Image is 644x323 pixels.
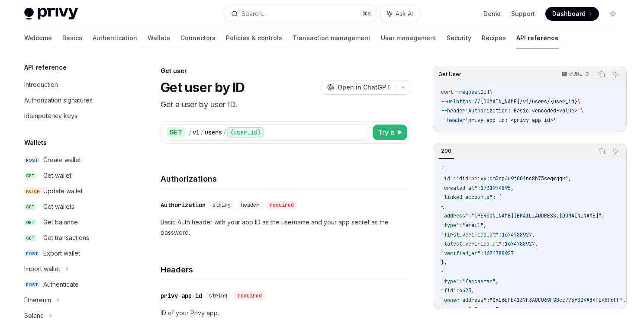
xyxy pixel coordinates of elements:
a: GETGet wallet [17,168,128,183]
span: ⌘ K [362,10,371,17]
span: : [477,185,480,192]
span: "0xE6bFb4137F3A8C069F98cc775f324A84FE45FdFF" [489,297,623,304]
span: 1674788927 [483,250,514,257]
a: API reference [516,28,559,48]
a: Wallets [148,28,170,48]
span: : [459,222,462,229]
span: { [441,269,444,275]
a: Recipes [482,28,506,48]
span: "id" [441,175,453,182]
div: Get wallets [43,201,74,212]
span: "[PERSON_NAME][EMAIL_ADDRESS][DOMAIN_NAME]" [471,212,602,219]
span: --header [441,107,465,114]
h4: Headers [161,264,410,275]
span: : [468,212,471,219]
div: Solana [24,310,44,321]
h5: API reference [24,62,67,73]
div: users [205,128,222,137]
span: \ [580,107,583,114]
button: Ask AI [381,6,419,22]
span: Open in ChatGPT [338,83,390,92]
div: Idempotency keys [24,111,77,121]
a: POSTExport wallet [17,246,128,261]
span: header [241,201,259,208]
a: Welcome [24,28,52,48]
span: 1674788927 [505,240,535,247]
a: Dashboard [545,7,599,21]
a: POSTAuthenticate [17,277,128,292]
h4: Authorizations [161,173,410,185]
a: User management [381,28,436,48]
div: Get balance [43,217,78,227]
span: "address" [441,212,468,219]
div: Import wallet [24,264,60,274]
span: "type" [441,222,459,229]
span: --header [441,117,465,124]
span: "first_verified_at" [441,231,499,238]
a: GETGet transactions [17,230,128,246]
span: "verified_at" [441,250,480,257]
span: "email" [462,222,483,229]
span: POST [24,157,40,163]
a: POSTCreate wallet [17,152,128,168]
a: GETGet wallets [17,199,128,214]
div: / [223,128,226,137]
a: Idempotency keys [17,108,128,124]
p: cURL [569,70,583,77]
span: "linked_accounts" [441,194,493,201]
div: Export wallet [43,248,80,259]
a: Connectors [180,28,216,48]
span: GET [480,89,489,96]
span: POST [24,250,40,257]
button: Search...⌘K [225,6,377,22]
span: GET [24,219,36,226]
a: Introduction [17,77,128,93]
div: / [188,128,192,137]
span: Try it [378,127,394,138]
a: Basics [62,28,82,48]
span: Get User [438,71,461,78]
div: Update wallet [43,186,83,196]
span: GET [24,204,36,210]
span: { [441,203,444,210]
div: Search... [241,9,266,19]
span: string [209,292,227,299]
span: \ [489,89,493,96]
span: , [511,185,514,192]
span: 4423 [459,287,471,294]
span: }, [441,259,447,266]
a: Transaction management [293,28,370,48]
span: --url [441,98,456,105]
div: 200 [438,146,454,156]
span: { [441,166,444,173]
span: Dashboard [552,10,586,18]
button: Open in ChatGPT [322,80,396,95]
span: GET [24,173,36,179]
span: , [623,297,626,304]
span: GET [24,235,36,241]
span: Ask AI [396,10,413,18]
a: GETGet balance [17,214,128,230]
span: "username" [441,306,471,313]
span: : [486,297,489,304]
span: , [483,222,486,229]
a: Demo [483,10,501,18]
div: required [234,291,265,300]
div: Authenticate [43,279,79,290]
span: string [213,201,231,208]
button: cURL [557,67,593,82]
span: , [471,287,474,294]
p: ID of your Privy app. [161,308,410,318]
div: GET [167,127,185,138]
span: "created_at" [441,185,477,192]
div: required [266,201,297,209]
button: Copy the contents from the code block [596,146,607,157]
span: POST [24,281,40,288]
span: : [459,278,462,285]
span: PATCH [24,188,42,195]
a: Policies & controls [226,28,282,48]
span: "fid" [441,287,456,294]
button: Try it [373,125,407,140]
span: 'privy-app-id: <privy-app-id>' [465,117,556,124]
span: : [471,306,474,313]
